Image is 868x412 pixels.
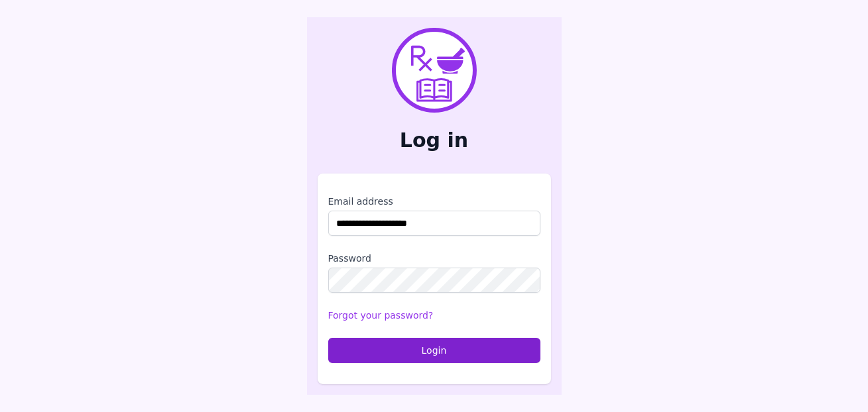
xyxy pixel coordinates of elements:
img: PharmXellence Logo [392,28,477,113]
label: Password [328,252,540,265]
label: Email address [328,195,540,208]
button: Login [328,338,540,363]
h2: Log in [318,129,551,152]
a: Forgot your password? [328,310,434,321]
